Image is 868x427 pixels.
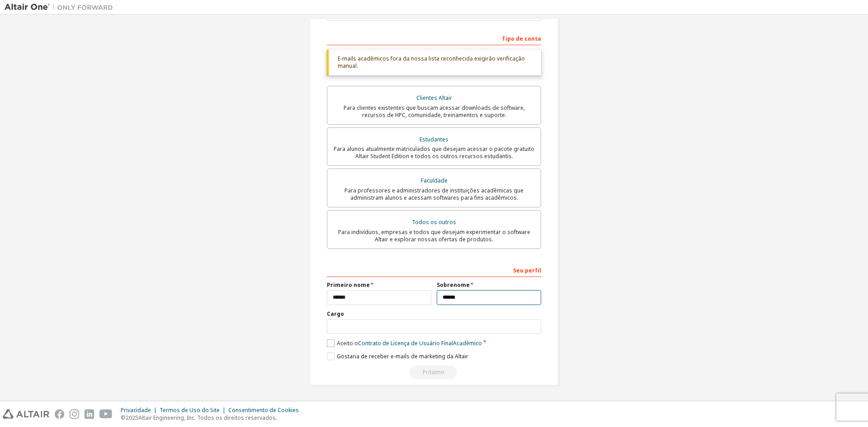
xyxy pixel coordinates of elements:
font: E-mails acadêmicos fora da nossa lista reconhecida exigirão verificação manual. [338,55,525,70]
font: Aceito o [337,339,358,347]
font: Estudantes [420,136,448,143]
font: Seu perfil [513,267,541,274]
font: Para professores e administradores de instituições acadêmicas que administram alunos e acessam so... [344,187,524,202]
font: Primeiro nome [327,281,370,289]
img: linkedin.svg [85,409,94,419]
font: 2025 [126,414,138,422]
img: altair_logo.svg [3,409,49,419]
img: Altair Um [5,3,118,12]
img: youtube.svg [99,409,113,419]
font: Privacidade [121,406,151,414]
div: Leia e aceite o CLUF para continuar [327,366,541,379]
font: Clientes Altair [416,94,452,102]
font: Contrato de Licença de Usuário Final [358,339,453,347]
font: Todos os outros [412,218,456,226]
font: Faculdade [421,177,448,184]
font: Para indivíduos, empresas e todos que desejam experimentar o software Altair e explorar nossas of... [338,228,530,243]
font: Para alunos atualmente matriculados que desejam acessar o pacote gratuito Altair Student Edition ... [334,145,534,160]
font: Consentimento de Cookies [228,406,299,414]
font: Cargo [327,310,344,318]
font: © [121,414,126,422]
img: instagram.svg [70,409,79,419]
font: Gostaria de receber e-mails de marketing da Altair [337,352,468,360]
font: Acadêmico [453,339,482,347]
font: Altair Engineering, Inc. Todos os direitos reservados. [138,414,277,422]
img: facebook.svg [55,409,64,419]
font: Tipo de conta [502,35,541,42]
font: Para clientes existentes que buscam acessar downloads de software, recursos de HPC, comunidade, t... [344,104,525,119]
font: Sobrenome [437,281,470,289]
font: Termos de Uso do Site [160,406,220,414]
